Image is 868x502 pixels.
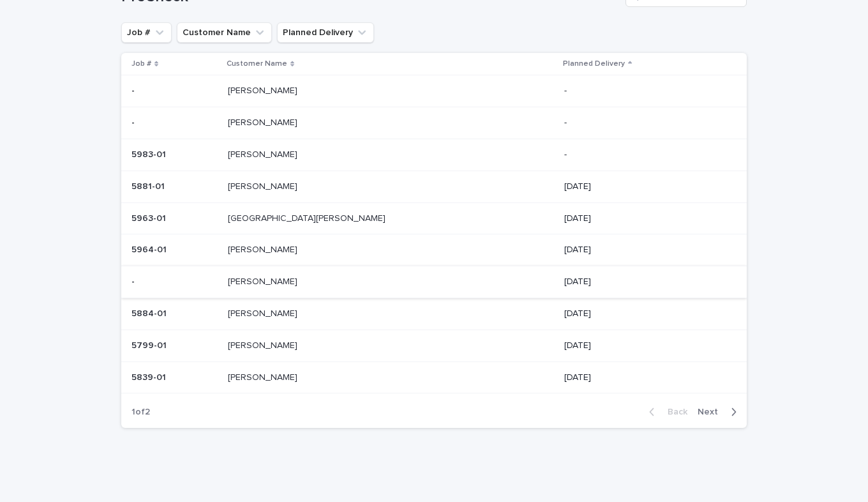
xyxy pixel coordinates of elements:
button: Customer Name [177,22,272,43]
p: - [564,149,726,160]
p: 5964-01 [131,242,169,255]
tr: 5799-015799-01 [PERSON_NAME][PERSON_NAME] [DATE] [121,330,747,361]
tr: 5983-015983-01 [PERSON_NAME][PERSON_NAME] - [121,139,747,171]
p: [DATE] [564,181,726,192]
p: 5963-01 [131,211,168,224]
p: - [131,274,137,287]
p: Job # [131,57,151,71]
p: - [131,115,137,128]
p: 5983-01 [131,147,168,160]
p: 5881-01 [131,179,167,192]
span: Next [698,407,726,416]
p: 5884-01 [131,306,169,319]
p: Planned Delivery [563,57,625,71]
tr: 5884-015884-01 [PERSON_NAME][PERSON_NAME] [DATE] [121,298,747,330]
p: [DATE] [564,340,726,351]
p: [PERSON_NAME] [228,115,300,128]
p: [DATE] [564,308,726,319]
p: [DATE] [564,245,726,255]
tr: 5963-015963-01 [GEOGRAPHIC_DATA][PERSON_NAME][GEOGRAPHIC_DATA][PERSON_NAME] [DATE] [121,202,747,234]
tr: -- [PERSON_NAME][PERSON_NAME] [DATE] [121,266,747,298]
p: - [131,83,137,96]
tr: 5964-015964-01 [PERSON_NAME][PERSON_NAME] [DATE] [121,234,747,266]
tr: -- [PERSON_NAME][PERSON_NAME] - [121,75,747,107]
button: Next [692,406,747,418]
p: 5799-01 [131,338,169,351]
p: [GEOGRAPHIC_DATA][PERSON_NAME] [228,211,388,224]
p: 5839-01 [131,370,168,383]
tr: -- [PERSON_NAME][PERSON_NAME] - [121,107,747,139]
p: - [564,86,726,96]
p: 1 of 2 [121,397,160,428]
p: [DATE] [564,277,726,287]
p: [PERSON_NAME] [228,338,300,351]
tr: 5881-015881-01 [PERSON_NAME][PERSON_NAME] [DATE] [121,171,747,202]
p: Customer Name [227,57,287,71]
button: Job # [121,22,172,43]
p: [PERSON_NAME] [228,179,300,192]
p: [PERSON_NAME] [228,242,300,255]
p: [PERSON_NAME] [228,147,300,160]
p: [PERSON_NAME] [228,370,300,383]
p: [PERSON_NAME] [228,306,300,319]
button: Back [639,406,692,418]
p: [DATE] [564,213,726,224]
p: [DATE] [564,372,726,383]
p: [PERSON_NAME] [228,83,300,96]
tr: 5839-015839-01 [PERSON_NAME][PERSON_NAME] [DATE] [121,361,747,393]
p: [PERSON_NAME] [228,274,300,287]
button: Planned Delivery [277,22,374,43]
p: - [564,118,726,128]
span: Back [660,407,687,416]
